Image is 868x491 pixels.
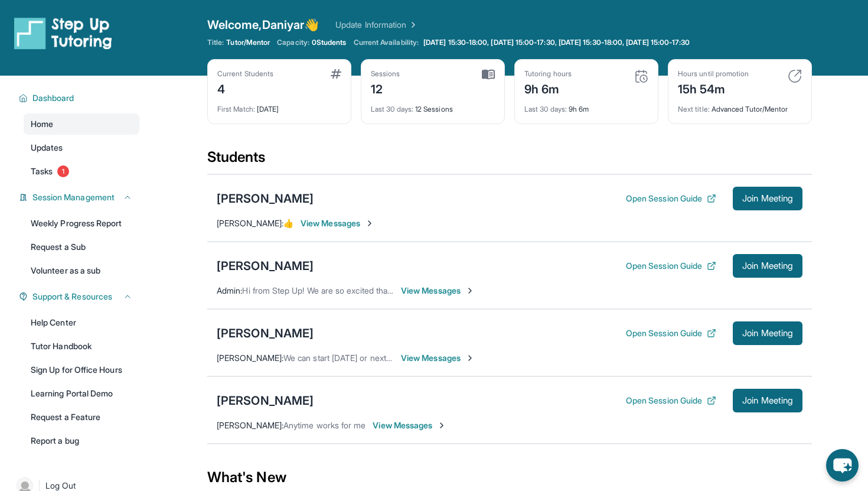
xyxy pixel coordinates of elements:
a: Volunteer as a sub [24,260,139,281]
div: 4 [217,79,273,97]
button: Join Meeting [733,389,802,412]
span: Next title : [678,105,710,113]
button: Join Meeting [733,187,802,210]
a: Sign Up for Office Hours [24,359,139,381]
button: Dashboard [28,92,132,104]
span: Join Meeting [742,262,793,269]
a: Tasks1 [24,161,139,182]
span: Support & Resources [32,291,112,303]
img: Chevron-Right [465,353,475,363]
span: Last 30 days : [371,105,413,113]
span: Capacity: [277,38,309,47]
button: Open Session Guide [626,193,716,204]
span: Anytime works for me [283,420,366,430]
div: 15h 54m [678,79,749,97]
span: [PERSON_NAME] : [217,420,283,430]
span: Join Meeting [742,195,793,202]
div: [PERSON_NAME] [217,392,314,409]
span: View Messages [401,352,475,364]
div: Tutoring hours [524,69,572,79]
button: Open Session Guide [626,327,716,339]
img: logo [14,17,112,50]
div: 12 [371,79,400,97]
div: 12 Sessions [371,97,495,114]
span: 0 Students [312,38,347,47]
span: Home [31,118,53,130]
span: Welcome, Daniyar 👋 [207,17,319,33]
button: Join Meeting [733,321,802,345]
span: [PERSON_NAME] : [217,218,283,228]
a: Tutor Handbook [24,336,139,357]
span: Updates [31,142,63,154]
a: Help Center [24,312,139,333]
div: [PERSON_NAME] [217,190,314,207]
div: Current Students [217,69,273,79]
div: Sessions [371,69,400,79]
div: [PERSON_NAME] [217,325,314,342]
img: card [482,69,495,80]
div: Advanced Tutor/Mentor [678,97,802,114]
a: Request a Sub [24,236,139,258]
button: Open Session Guide [626,260,716,272]
a: Weekly Progress Report [24,213,139,234]
img: card [634,69,648,83]
img: card [331,69,341,79]
button: Session Management [28,191,132,203]
img: Chevron-Right [365,219,374,228]
span: Current Availability: [354,38,419,47]
div: Hours until promotion [678,69,749,79]
span: View Messages [401,285,475,297]
span: Last 30 days : [524,105,567,113]
span: View Messages [301,217,374,229]
div: 9h 6m [524,79,572,97]
img: Chevron-Right [465,286,475,295]
span: Admin : [217,285,242,295]
span: We can start [DATE] or next week [DATE]. [283,353,439,363]
img: Chevron-Right [437,421,446,430]
button: Join Meeting [733,254,802,278]
span: Session Management [32,191,115,203]
span: Title: [207,38,224,47]
span: Tutor/Mentor [226,38,270,47]
span: First Match : [217,105,255,113]
div: Students [207,148,812,174]
img: card [788,69,802,83]
span: Tasks [31,165,53,177]
span: Dashboard [32,92,74,104]
a: [DATE] 15:30-18:00, [DATE] 15:00-17:30, [DATE] 15:30-18:00, [DATE] 15:00-17:30 [421,38,692,47]
div: [PERSON_NAME] [217,258,314,274]
img: Chevron Right [406,19,418,31]
a: Learning Portal Demo [24,383,139,404]
span: 1 [57,165,69,177]
a: Updates [24,137,139,158]
span: Join Meeting [742,330,793,337]
span: Join Meeting [742,397,793,404]
div: 9h 6m [524,97,648,114]
button: Open Session Guide [626,395,716,407]
div: [DATE] [217,97,341,114]
span: View Messages [373,420,446,431]
a: Update Information [335,19,418,31]
span: 👍 [283,218,293,228]
a: Report a bug [24,430,139,451]
span: [PERSON_NAME] : [217,353,283,363]
button: Support & Resources [28,291,132,303]
a: Request a Feature [24,407,139,428]
button: chat-button [826,449,859,482]
span: [DATE] 15:30-18:00, [DATE] 15:00-17:30, [DATE] 15:30-18:00, [DATE] 15:00-17:30 [423,38,690,47]
a: Home [24,113,139,135]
